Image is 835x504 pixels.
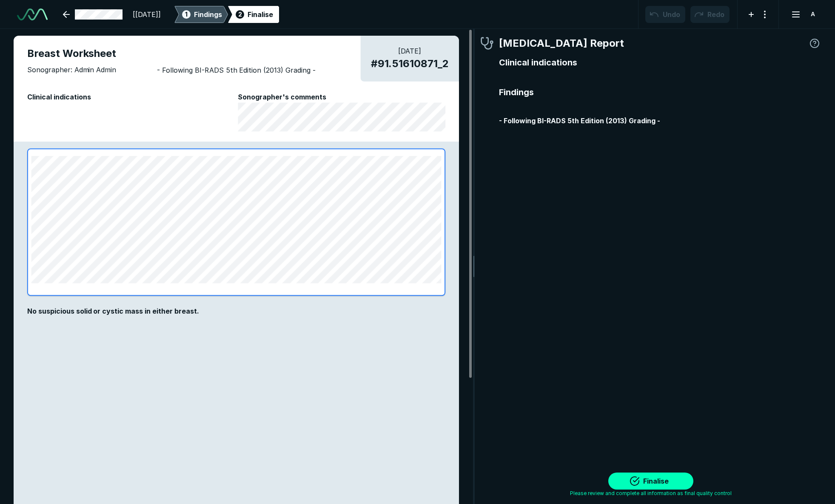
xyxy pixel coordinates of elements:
span: [MEDICAL_DATA] Report [499,36,624,51]
button: Redo [690,6,730,23]
span: Clinical indications [499,56,821,69]
div: avatar-name [806,8,820,21]
a: See-Mode Logo [14,5,51,24]
button: Finalise [608,473,693,490]
span: No suspicious solid or cystic mass in either breast. [27,307,199,315]
span: 1 [185,10,188,19]
span: - Following BI-RADS 5th Edition (2013) Grading - [157,66,316,74]
span: Clinical indications [27,92,235,102]
span: [[DATE]] [133,9,161,20]
span: [DATE] [371,46,449,56]
span: A [811,10,815,19]
span: Sonographer's comments [238,92,445,102]
span: 2 [238,10,242,19]
button: Undo [645,6,685,23]
span: # 91.51610871_2 [371,56,449,71]
span: Sonographer: Admin Admin [27,65,116,75]
button: avatar-name [786,6,821,23]
span: Findings [499,86,821,99]
div: Finalise [248,9,273,20]
div: 2Finalise [228,6,279,23]
div: 1Findings [174,6,228,23]
span: Findings [194,9,222,20]
span: Breast Worksheet [27,46,445,61]
img: See-Mode Logo [17,8,48,20]
span: Please review and complete all information as final quality control [570,490,732,497]
span: - Following BI-RADS 5th Edition (2013) Grading - [499,116,821,126]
